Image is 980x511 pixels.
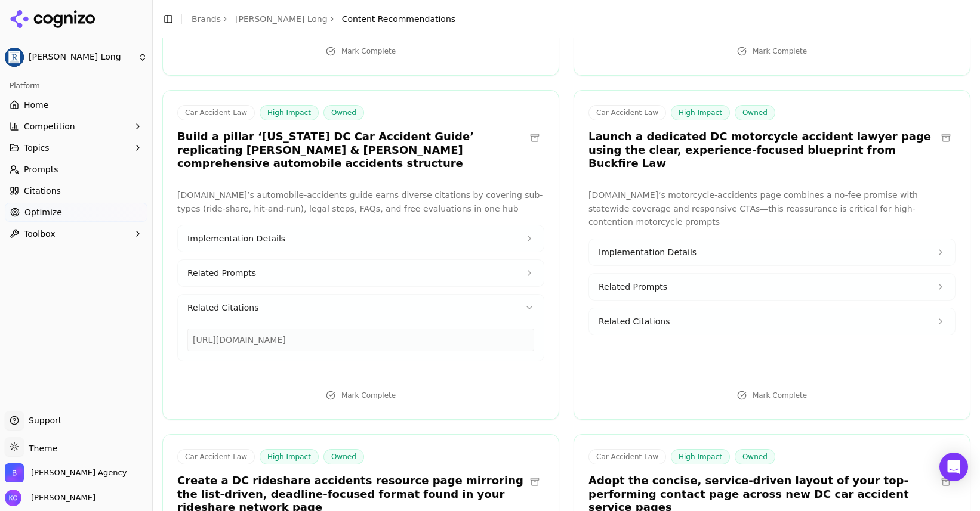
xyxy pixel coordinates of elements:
[735,105,775,120] span: Owned
[260,105,319,120] span: High Impact
[177,130,525,171] h3: Build a pillar ‘[US_STATE] DC Car Accident Guide’ replicating [PERSON_NAME] & [PERSON_NAME] compr...
[5,490,21,506] img: Kristine Cunningham
[177,386,544,405] button: Mark Complete
[177,188,544,216] p: [DOMAIN_NAME]’s automobile-accidents guide earns diverse citations by covering sub-types (ride-sh...
[24,228,56,240] span: Toolbox
[24,163,58,175] span: Prompts
[599,315,670,327] span: Related Citations
[5,181,147,200] a: Citations
[323,449,364,464] span: Owned
[5,48,24,67] img: Regan Zambri Long
[588,130,936,171] h3: Launch a dedicated DC motorcycle accident lawyer page using the clear, experience-focused bluepri...
[24,99,48,111] span: Home
[589,274,955,300] button: Related Prompts
[323,105,364,120] span: Owned
[936,472,956,491] button: Archive recommendation
[525,472,544,491] button: Archive recommendation
[735,449,775,464] span: Owned
[177,449,255,464] span: Car Accident Law
[178,260,544,286] button: Related Prompts
[589,239,955,265] button: Implementation Details
[939,453,968,481] div: Open Intercom Messenger
[599,281,667,293] span: Related Prompts
[5,95,147,114] a: Home
[187,302,258,314] span: Related Citations
[525,128,544,147] button: Archive recommendation
[260,449,319,464] span: High Impact
[24,185,61,197] span: Citations
[24,120,75,132] span: Competition
[24,206,62,218] span: Optimize
[342,13,455,25] span: Content Recommendations
[235,13,328,25] a: [PERSON_NAME] Long
[5,224,147,243] button: Toolbox
[31,467,127,478] span: Bob Agency
[589,308,955,335] button: Related Citations
[588,188,956,229] p: [DOMAIN_NAME]’s motorcycle-accidents page combines a no-fee promise with statewide coverage and r...
[24,444,57,453] span: Theme
[5,160,147,179] a: Prompts
[5,490,95,506] button: Open user button
[187,267,256,279] span: Related Prompts
[5,138,147,157] button: Topics
[5,76,147,95] div: Platform
[671,105,730,120] span: High Impact
[187,233,285,244] span: Implementation Details
[5,463,24,482] img: Bob Agency
[671,449,730,464] span: High Impact
[5,203,147,222] a: Optimize
[588,105,666,120] span: Car Accident Law
[192,14,221,24] a: Brands
[599,246,697,258] span: Implementation Details
[588,449,666,464] span: Car Accident Law
[178,225,544,252] button: Implementation Details
[177,42,544,61] button: Mark Complete
[187,329,534,351] div: [URL][DOMAIN_NAME]
[5,463,127,482] button: Open organization switcher
[24,142,50,154] span: Topics
[588,386,956,405] button: Mark Complete
[29,52,133,63] span: [PERSON_NAME] Long
[24,414,61,426] span: Support
[5,117,147,136] button: Competition
[178,295,544,321] button: Related Citations
[936,128,956,147] button: Archive recommendation
[588,42,956,61] button: Mark Complete
[26,493,95,503] span: [PERSON_NAME]
[192,13,455,25] nav: breadcrumb
[177,105,255,120] span: Car Accident Law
